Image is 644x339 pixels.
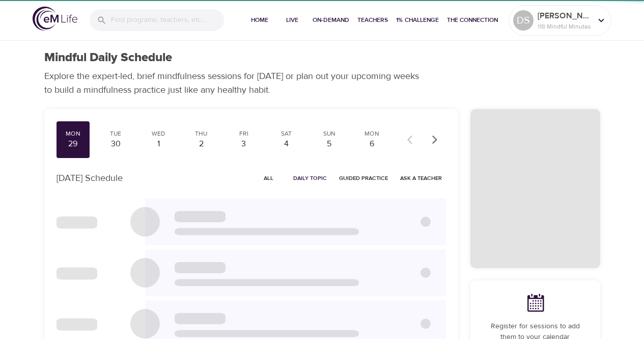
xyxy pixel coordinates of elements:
[339,173,388,183] span: Guided Practice
[538,10,592,22] p: [PERSON_NAME]
[188,138,214,150] div: 2
[274,129,299,138] div: Sat
[103,129,128,138] div: Tue
[396,170,446,186] button: Ask a Teacher
[253,170,285,186] button: All
[400,173,442,183] span: Ask a Teacher
[317,129,342,138] div: Sun
[280,15,304,25] span: Live
[111,9,224,31] input: Find programs, teachers, etc...
[293,173,327,183] span: Daily Topic
[313,15,349,25] span: On-Demand
[513,10,534,31] div: DS
[538,22,592,31] p: 118 Mindful Minutes
[317,138,342,150] div: 5
[146,138,171,150] div: 1
[231,138,257,150] div: 3
[44,50,172,65] h1: Mindful Daily Schedule
[247,15,272,25] span: Home
[61,129,86,138] div: Mon
[359,129,385,138] div: Mon
[447,15,498,25] span: The Connection
[61,138,86,150] div: 29
[146,129,171,138] div: Wed
[188,129,214,138] div: Thu
[274,138,299,150] div: 4
[103,138,128,150] div: 30
[257,173,281,183] span: All
[335,170,392,186] button: Guided Practice
[231,129,257,138] div: Fri
[396,15,439,25] span: 1% Challenge
[44,69,426,97] p: Explore the expert-led, brief mindfulness sessions for [DATE] or plan out your upcoming weeks to ...
[33,7,77,31] img: logo
[357,15,388,25] span: Teachers
[289,170,331,186] button: Daily Topic
[57,171,123,185] p: [DATE] Schedule
[359,138,385,150] div: 6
